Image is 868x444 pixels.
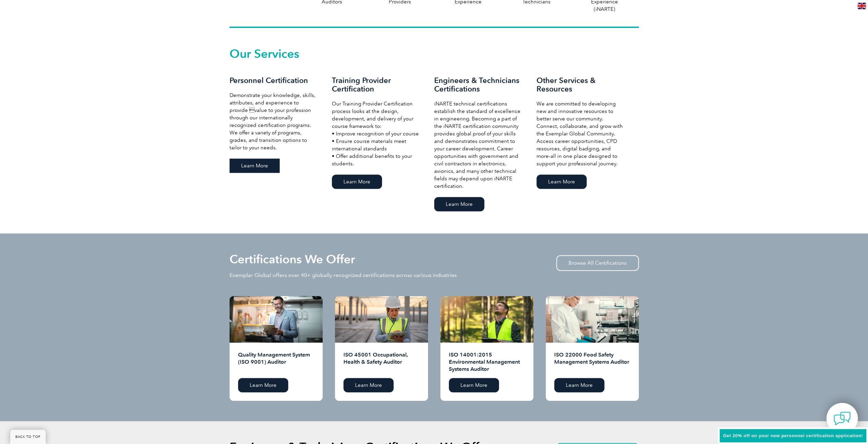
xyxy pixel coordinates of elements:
h3: Other Services & Resources [536,76,625,93]
span: Get 20% off on your new personnel certification application! [723,433,863,438]
h2: Quality Management System (ISO 9001) Auditor [238,351,314,373]
h3: Training Provider Certification [332,76,421,93]
p: Exemplar Global offers over 40+ globally recognized certifications across various industries [230,272,457,279]
a: Learn More [449,378,499,392]
h3: Personnel Certification [230,76,318,85]
a: Learn More [332,175,382,189]
h2: ISO 22000 Food Safety Management Systems Auditor [554,351,630,373]
h3: Engineers & Technicians Certifications [434,76,523,93]
p: iNARTE technical certifications establish the standard of excellence in engineering. Becoming a p... [434,100,523,190]
a: Learn More [343,378,394,392]
a: Learn More [230,159,280,173]
p: Our Training Provider Certification process looks at the design, development, and delivery of you... [332,100,421,167]
p: We are committed to developing new and innovative resources to better serve our community. Connec... [536,100,625,167]
h2: ISO 14001:2015 Environmental Management Systems Auditor [449,351,525,373]
a: Learn More [554,378,604,392]
a: Browse All Certifications [556,255,639,271]
a: BACK TO TOP [10,430,46,444]
img: en [857,3,866,9]
a: Learn More [434,197,484,211]
h2: Certifications We Offer [230,254,355,265]
h2: Our Services [230,48,639,59]
a: Learn More [536,175,587,189]
img: contact-chat.png [834,410,851,427]
p: Demonstrate your knowledge, skills, attributes, and experience to provide value to your professi... [230,92,318,151]
h2: ISO 45001 Occupational, Health & Safety Auditor [343,351,420,373]
a: Learn More [238,378,288,392]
